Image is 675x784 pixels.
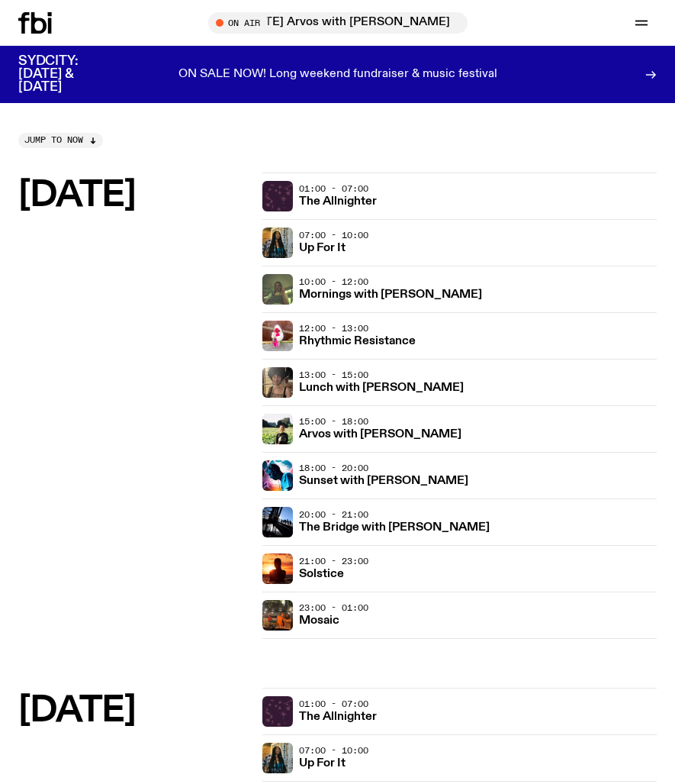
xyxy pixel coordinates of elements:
[299,462,368,474] span: 18:00 - 20:00
[262,553,293,584] img: A girl standing in the ocean as waist level, staring into the rise of the sun.
[299,755,346,769] a: Up For It
[299,382,464,394] h3: Lunch with [PERSON_NAME]
[18,55,116,94] h3: SYDCITY: [DATE] & [DATE]
[299,612,339,627] a: Mosaic
[24,136,83,144] span: Jump to now
[262,227,293,258] img: Ify - a Brown Skin girl with black braided twists, looking up to the side with her tongue stickin...
[262,460,293,491] img: Simon Caldwell stands side on, looking downwards. He has headphones on. Behind him is a brightly ...
[299,240,346,254] a: Up For It
[178,68,497,82] p: ON SALE NOW! Long weekend fundraiser & music festival
[262,600,293,631] img: Tommy and Jono Playing at a fundraiser for Palestine
[299,569,344,580] h3: Solstice
[299,322,368,334] span: 12:00 - 13:00
[262,321,293,351] img: Attu crouches on gravel in front of a brown wall. They are wearing a white fur coat with a hood, ...
[299,426,461,440] a: Arvos with [PERSON_NAME]
[299,566,344,580] a: Solstice
[299,229,368,241] span: 07:00 - 10:00
[299,698,368,710] span: 01:00 - 07:00
[299,508,368,521] span: 20:00 - 21:00
[299,758,346,769] h3: Up For It
[18,694,250,728] h2: [DATE]
[299,415,368,427] span: 15:00 - 18:00
[208,12,468,34] button: On Air[DATE] Arvos with [PERSON_NAME]
[299,473,468,487] a: Sunset with [PERSON_NAME]
[262,274,293,305] img: Jim Kretschmer in a really cute outfit with cute braids, standing on a train holding up a peace s...
[299,615,339,627] h3: Mosaic
[299,476,468,487] h3: Sunset with [PERSON_NAME]
[299,744,368,757] span: 07:00 - 10:00
[18,179,250,213] h2: [DATE]
[299,379,464,394] a: Lunch with [PERSON_NAME]
[299,336,416,347] h3: Rhythmic Resistance
[262,507,293,537] img: People climb Sydney's Harbour Bridge
[262,414,293,444] img: Bri is smiling and wearing a black t-shirt. She is standing in front of a lush, green field. Ther...
[299,182,368,195] span: 01:00 - 07:00
[299,555,368,567] span: 21:00 - 23:00
[299,276,368,288] span: 10:00 - 12:00
[299,708,377,723] a: The Allnighter
[299,243,346,254] h3: Up For It
[299,522,490,534] h3: The Bridge with [PERSON_NAME]
[299,333,416,347] a: Rhythmic Resistance
[299,286,482,301] a: Mornings with [PERSON_NAME]
[299,711,377,723] h3: The Allnighter
[299,429,461,440] h3: Arvos with [PERSON_NAME]
[262,743,293,773] img: Ify - a Brown Skin girl with black braided twists, looking up to the side with her tongue stickin...
[299,193,377,208] a: The Allnighter
[299,289,482,301] h3: Mornings with [PERSON_NAME]
[18,133,103,148] button: Jump to now
[299,196,377,208] h3: The Allnighter
[299,519,490,534] a: The Bridge with [PERSON_NAME]
[299,369,368,381] span: 13:00 - 15:00
[299,602,368,614] span: 23:00 - 01:00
